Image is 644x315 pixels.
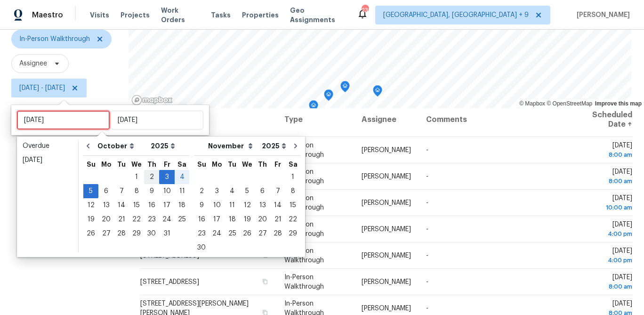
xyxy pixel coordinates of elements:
[240,184,255,198] div: Wed Nov 05 2025
[98,198,114,212] div: Mon Oct 13 2025
[87,161,96,168] abbr: Sunday
[144,212,159,226] div: Thu Oct 23 2025
[131,95,173,105] a: Mapbox homepage
[194,213,209,226] div: 16
[98,185,114,198] div: 6
[324,89,333,104] div: Map marker
[159,170,175,184] div: 3
[140,252,199,259] span: [STREET_ADDRESS]
[114,213,129,226] div: 21
[574,256,632,265] div: 4:00 pm
[159,226,175,241] div: Fri Oct 31 2025
[574,195,632,212] span: [DATE]
[175,199,189,212] div: 18
[140,279,199,285] span: [STREET_ADDRESS]
[285,170,300,184] div: Sat Nov 01 2025
[209,199,225,212] div: 10
[261,251,269,259] button: Copy Address
[285,226,300,241] div: Sat Nov 29 2025
[211,12,231,18] span: Tasks
[362,305,411,312] span: [PERSON_NAME]
[83,226,98,241] div: Sun Oct 26 2025
[17,111,110,129] input: Sat, Jan 01
[19,83,65,93] span: [DATE] - [DATE]
[159,213,175,226] div: 24
[426,147,428,153] span: -
[284,274,324,290] span: In-Person Walkthrough
[98,213,114,226] div: 20
[242,10,279,20] span: Properties
[225,212,240,226] div: Tue Nov 18 2025
[90,10,109,20] span: Visits
[419,103,566,137] th: Comments
[129,199,144,212] div: 15
[98,227,114,240] div: 27
[147,161,156,168] abbr: Thursday
[285,213,300,226] div: 22
[114,226,129,241] div: Tue Oct 28 2025
[144,198,159,212] div: Thu Oct 16 2025
[206,139,259,153] select: Month
[225,198,240,212] div: Tue Nov 11 2025
[114,199,129,212] div: 14
[240,185,255,198] div: 5
[129,185,144,198] div: 8
[175,170,189,184] div: Sat Oct 04 2025
[573,10,630,20] span: [PERSON_NAME]
[83,185,98,198] div: 5
[159,184,175,198] div: Fri Oct 10 2025
[426,279,428,285] span: -
[285,184,300,198] div: Sat Nov 08 2025
[159,170,175,184] div: Fri Oct 03 2025
[144,227,159,240] div: 30
[23,155,72,165] div: [DATE]
[362,252,411,259] span: [PERSON_NAME]
[144,213,159,226] div: 23
[225,226,240,241] div: Tue Nov 25 2025
[98,184,114,198] div: Mon Oct 06 2025
[285,199,300,212] div: 15
[144,170,159,184] div: Thu Oct 02 2025
[129,227,144,240] div: 29
[101,161,112,168] abbr: Monday
[175,198,189,212] div: Sat Oct 18 2025
[290,6,346,24] span: Geo Assignments
[194,185,209,198] div: 2
[83,213,98,226] div: 19
[81,137,95,155] button: Go to previous month
[240,212,255,226] div: Wed Nov 19 2025
[194,226,209,241] div: Sun Nov 23 2025
[261,277,269,286] button: Copy Address
[129,170,144,184] div: Wed Oct 01 2025
[83,199,98,212] div: 12
[270,213,285,226] div: 21
[194,184,209,198] div: Sun Nov 02 2025
[144,170,159,184] div: 2
[595,100,642,107] a: Improve this map
[175,170,189,184] div: 4
[574,221,632,239] span: [DATE]
[194,241,209,255] div: Sun Nov 30 2025
[175,212,189,226] div: Sat Oct 25 2025
[240,198,255,212] div: Wed Nov 12 2025
[270,227,285,240] div: 28
[175,213,189,226] div: 25
[259,139,289,153] select: Year
[111,111,203,129] input: End date
[117,161,126,168] abbr: Tuesday
[212,161,222,168] abbr: Monday
[197,161,206,168] abbr: Sunday
[131,161,142,168] abbr: Wednesday
[83,227,98,240] div: 26
[362,147,411,153] span: [PERSON_NAME]
[144,226,159,241] div: Thu Oct 30 2025
[255,227,270,240] div: 27
[114,184,129,198] div: Tue Oct 07 2025
[209,227,225,240] div: 24
[362,6,368,15] div: 239
[19,59,47,68] span: Assignee
[32,10,63,20] span: Maestro
[129,184,144,198] div: Wed Oct 08 2025
[83,184,98,198] div: Sun Oct 05 2025
[175,185,189,198] div: 11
